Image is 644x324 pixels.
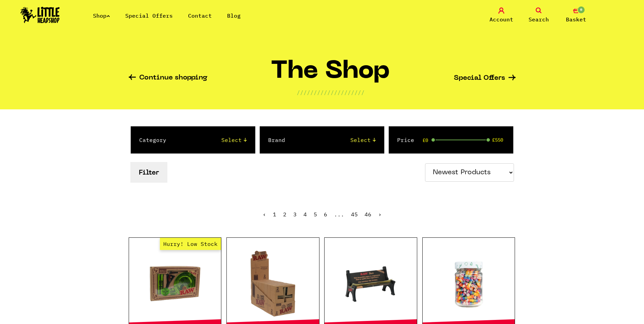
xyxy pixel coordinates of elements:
[378,211,382,218] a: Next »
[129,74,207,82] a: Continue shopping
[529,15,549,23] span: Search
[423,138,428,143] span: £0
[93,12,110,19] a: Shop
[273,211,276,218] span: 1
[351,211,358,218] a: 45
[490,15,513,23] span: Account
[263,212,266,217] li: « Previous
[20,7,60,23] img: Little Head Shop Logo
[283,211,287,218] a: 2
[188,12,212,19] a: Contact
[454,75,516,82] a: Special Offers
[227,12,241,19] a: Blog
[263,211,266,218] span: ‹
[365,211,371,218] a: 46
[130,162,167,183] button: Filter
[334,211,344,218] span: ...
[314,211,317,218] a: 5
[492,137,503,143] span: £550
[324,211,327,218] a: 6
[139,136,166,144] label: Category
[293,211,297,218] a: 3
[129,250,221,318] a: Hurry! Low Stock
[160,238,221,250] span: Hurry! Low Stock
[559,7,593,23] a: 0 Basket
[577,6,585,14] span: 0
[125,12,173,19] a: Special Offers
[297,88,365,96] p: ////////////////////
[303,211,307,218] a: 4
[397,136,414,144] label: Price
[271,60,390,88] h1: The Shop
[268,136,285,144] label: Brand
[566,15,586,23] span: Basket
[522,7,556,23] a: Search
